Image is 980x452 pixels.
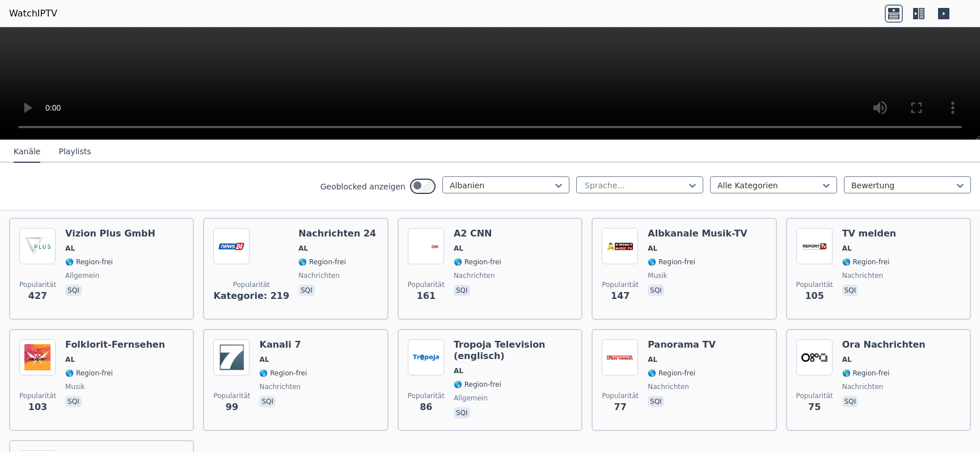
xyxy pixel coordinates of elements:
[648,382,689,391] span: Nachrichten
[648,355,657,364] span: AL
[796,391,833,400] span: Popularität
[408,228,444,264] img: A2 CNN
[226,400,238,414] span: 99
[408,391,445,400] span: Popularität
[298,285,315,296] p: sqi
[842,285,859,296] p: sqi
[213,339,250,375] img: Kanali 7
[417,289,436,303] span: 161
[298,257,346,267] span: 🌎 Region-frei
[648,271,668,280] span: Musik
[298,228,376,239] h6: Nachrichten 24
[454,339,572,362] h6: Tropoja Television (englisch)
[842,228,897,239] h6: TV melden
[259,396,276,407] p: sqi
[648,339,716,350] h6: Panorama TV
[19,391,56,400] span: Popularität
[9,7,57,20] a: WatchIPTV
[19,280,56,289] span: Popularität
[65,396,82,407] p: sqi
[796,280,833,289] span: Popularität
[602,280,639,289] span: Popularität
[259,355,269,364] span: AL
[213,391,250,400] span: Popularität
[28,400,47,414] span: 103
[65,339,165,350] h6: Folklorit-Fernsehen
[648,228,747,239] h6: Albkanale Musik-TV
[454,228,501,239] h6: A2 CNN
[648,369,695,378] span: 🌎 Region-frei
[65,271,99,280] span: allgemein
[602,391,639,400] span: Popularität
[259,339,307,350] h6: Kanali 7
[408,339,444,375] img: Tropoja Television (englisch)
[65,228,155,239] h6: Vizion Plus GmbH
[19,228,56,264] img: Vizion Plus GmbH
[454,244,463,253] span: AL
[213,228,250,264] img: Nachrichten 24
[28,289,47,303] span: 427
[796,339,833,375] img: Ora Nachrichten
[454,380,501,389] span: 🌎 Region-frei
[648,396,664,407] p: sqi
[805,289,823,303] span: 105
[213,289,289,303] span: Kategorie: 219
[233,280,270,289] span: Popularität
[65,369,113,378] span: 🌎 Region-frei
[58,141,91,163] button: Playlists
[408,280,445,289] span: Popularität
[614,400,627,414] span: 77
[298,244,308,253] span: AL
[842,382,884,391] span: Nachrichten
[65,285,82,296] p: sqi
[65,244,75,253] span: AL
[808,400,821,414] span: 75
[842,271,884,280] span: Nachrichten
[796,228,833,264] img: TV melden
[842,257,890,267] span: 🌎 Region-frei
[19,339,56,375] img: Folklorit-Fernsehen
[602,339,638,375] img: Panorama TV
[454,271,495,280] span: Nachrichten
[611,289,630,303] span: 147
[842,369,890,378] span: 🌎 Region-frei
[298,271,340,280] span: Nachrichten
[320,181,405,192] label: Geoblocked anzeigen
[454,285,470,296] p: sqi
[65,257,113,267] span: 🌎 Region-frei
[842,244,852,253] span: AL
[648,257,695,267] span: 🌎 Region-frei
[842,355,852,364] span: AL
[14,141,40,163] button: Kanäle
[842,339,926,350] h6: Ora Nachrichten
[454,407,470,419] p: sqi
[65,355,75,364] span: AL
[602,228,638,264] img: Albkanale Musik-TV
[454,394,488,403] span: allgemein
[259,369,307,378] span: 🌎 Region-frei
[259,382,301,391] span: Nachrichten
[420,400,432,414] span: 86
[454,257,501,267] span: 🌎 Region-frei
[454,366,463,375] span: AL
[648,244,657,253] span: AL
[648,285,664,296] p: sqi
[842,396,859,407] p: sqi
[65,382,85,391] span: Musik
